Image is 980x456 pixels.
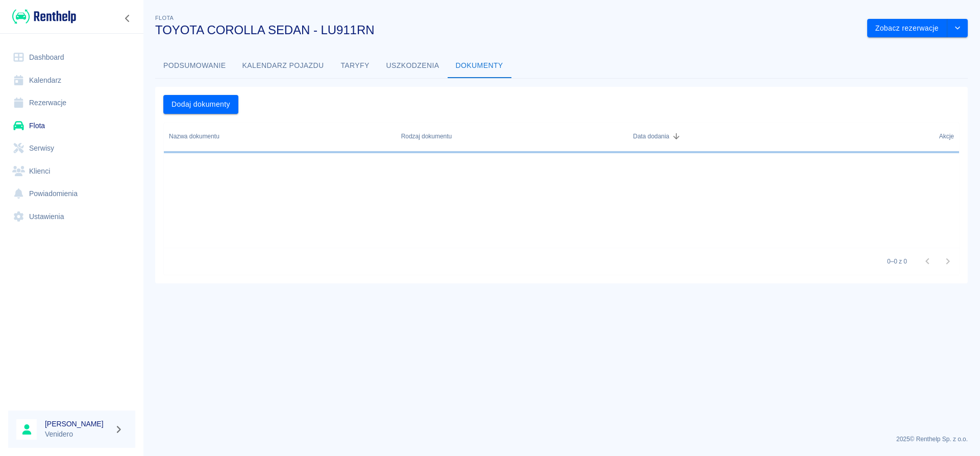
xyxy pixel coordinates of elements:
img: Renthelp logo [12,8,76,25]
button: Zwiń nawigację [120,12,135,25]
p: 0–0 z 0 [887,257,907,266]
div: Rodzaj dokumentu [396,122,628,151]
button: drop-down [947,19,968,38]
a: Powiadomienia [8,182,135,205]
div: Akcje [860,122,959,151]
div: Nazwa dokumentu [164,122,396,151]
button: Kalendarz pojazdu [234,54,332,78]
button: Zobacz rezerwacje [867,19,947,38]
button: Taryfy [332,54,378,78]
a: Renthelp logo [8,8,76,25]
button: Sort [669,129,683,143]
span: Flota [155,15,174,21]
a: Serwisy [8,137,135,160]
a: Ustawienia [8,205,135,228]
p: 2025 © Renthelp Sp. z o.o. [155,435,968,444]
button: Podsumowanie [155,54,234,78]
div: Data dodania [628,122,860,151]
a: Rezerwacje [8,91,135,114]
button: Uszkodzenia [378,54,448,78]
h3: TOYOTA COROLLA SEDAN - LU911RN [155,23,859,37]
button: Dodaj dokumenty [163,95,238,114]
a: Dashboard [8,46,135,69]
div: Nazwa dokumentu [169,122,219,151]
h6: [PERSON_NAME] [45,419,110,429]
p: Venidero [45,429,110,440]
div: Akcje [939,122,954,151]
a: Flota [8,114,135,137]
button: Dokumenty [448,54,511,78]
a: Klienci [8,160,135,183]
div: Data dodania [633,122,669,151]
a: Kalendarz [8,69,135,92]
div: Rodzaj dokumentu [401,122,452,151]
